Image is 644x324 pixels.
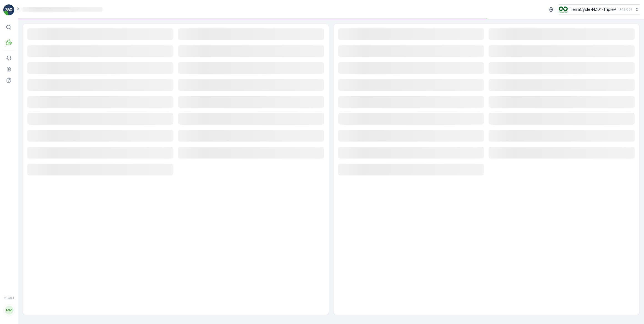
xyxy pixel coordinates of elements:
p: TerraCycle-NZ01-TripleP [570,7,616,12]
span: v 1.48.1 [3,296,14,300]
img: TC_7kpGtVS.png [559,6,568,12]
img: logo [3,4,14,16]
button: TerraCycle-NZ01-TripleP(+12:00) [559,4,640,14]
p: ( +12:00 ) [618,7,632,12]
button: MM [3,301,14,320]
div: MM [5,306,14,315]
